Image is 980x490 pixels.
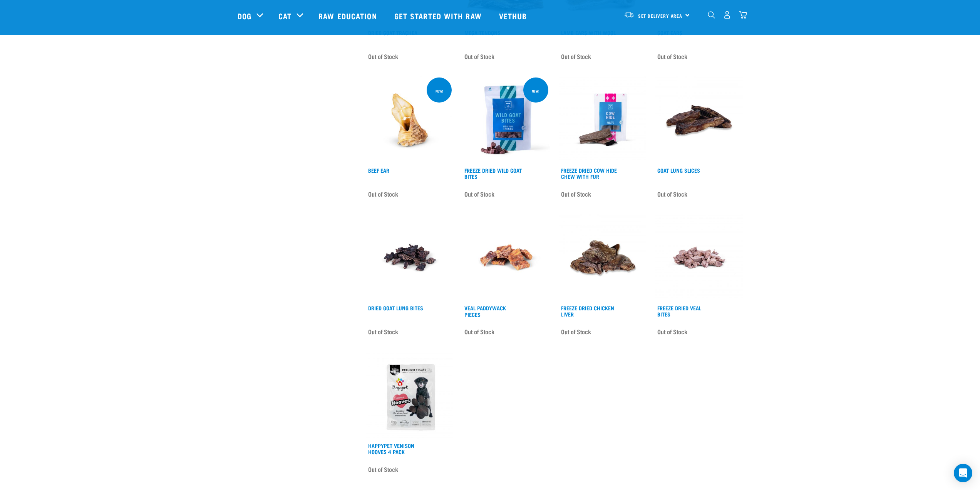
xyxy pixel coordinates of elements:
[638,14,683,17] span: Set Delivery Area
[954,464,972,482] div: Open Intercom Messenger
[368,188,398,200] span: Out of Stock
[462,214,550,301] img: Veal pad pieces
[657,51,687,62] span: Out of Stock
[368,463,398,475] span: Out of Stock
[723,11,731,19] img: user.png
[366,76,454,163] img: Beef ear
[432,85,447,97] div: new!
[561,51,591,62] span: Out of Stock
[624,11,634,18] img: van-moving.png
[561,306,614,315] a: Freeze Dried Chicken Liver
[368,444,414,453] a: Happypet Venison Hooves 4 Pack
[464,306,506,315] a: Veal Paddywack Pieces
[387,0,491,31] a: Get started with Raw
[368,326,398,337] span: Out of Stock
[655,76,743,163] img: 59052
[657,326,687,337] span: Out of Stock
[464,188,494,200] span: Out of Stock
[311,0,386,31] a: Raw Education
[528,85,543,97] div: new!
[366,214,454,301] img: Venison Lung Bites
[238,10,251,22] a: Dog
[368,51,398,62] span: Out of Stock
[561,326,591,337] span: Out of Stock
[561,169,617,178] a: Freeze Dried Cow Hide Chew with Fur
[655,214,743,301] img: Dried Veal Bites 1698
[657,169,700,172] a: Goat Lung Slices
[278,10,291,22] a: Cat
[559,76,647,163] img: RE Product Shoot 2023 Nov8602
[739,11,747,19] img: home-icon@2x.png
[464,51,494,62] span: Out of Stock
[708,11,715,19] img: home-icon-1@2x.png
[559,214,647,301] img: 16327
[366,351,454,439] img: Happypet Venison Hooves 004
[657,306,701,315] a: Freeze Dried Veal Bites
[368,306,423,309] a: Dried Goat Lung Bites
[462,76,550,163] img: Raw Essentials Freeze Dried Wild Goat Bites PetTreats Product Shot
[368,169,389,172] a: Beef Ear
[491,0,537,31] a: Vethub
[561,188,591,200] span: Out of Stock
[464,326,494,337] span: Out of Stock
[657,188,687,200] span: Out of Stock
[464,169,522,178] a: Freeze Dried Wild Goat Bites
